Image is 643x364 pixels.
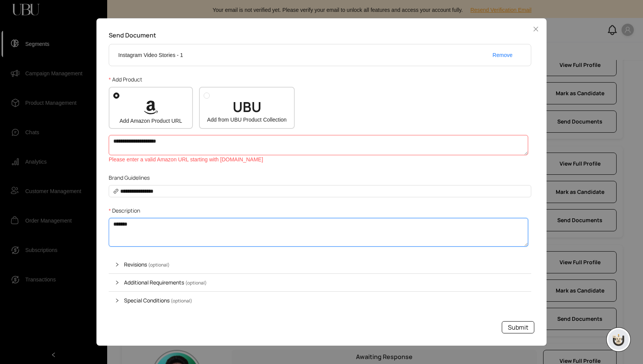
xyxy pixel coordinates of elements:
span: collapsed [115,262,119,267]
input: Brand Guidelines [120,187,527,195]
span: close [533,26,539,32]
span: Add from UBU Product Collection [207,115,287,124]
div: Additional Requirements (optional) [109,274,531,291]
label: Add Product [109,75,148,84]
div: Special Conditions (optional) [109,292,531,309]
span: Submit [508,323,528,332]
span: collapsed [115,280,119,285]
span: Send Document [109,31,156,39]
textarea: Description [109,218,528,247]
span: UBU [233,100,261,114]
span: (optional) [185,279,207,286]
span: amazon [143,100,158,115]
div: Please enter a valid Amazon URL starting with [DOMAIN_NAME] [109,155,531,164]
span: Add Amazon Product URL [119,117,182,125]
span: collapsed [115,298,119,303]
span: (optional) [148,262,170,268]
label: Description [109,206,145,215]
li: Instagram Video Stories - 1 [109,44,531,66]
span: (optional) [171,297,192,304]
span: Remove [493,51,512,59]
span: Revisions [124,261,170,268]
div: Revisions (optional) [109,256,531,273]
label: Brand Guidelines [109,174,155,182]
span: Special Conditions [124,297,192,304]
button: Remove [486,49,519,61]
span: link [113,188,119,194]
img: chatboticon-C4A3G2IU.png [611,332,626,347]
span: Additional Requirements [124,279,207,286]
button: Close [530,23,542,35]
button: Submit [502,321,534,333]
